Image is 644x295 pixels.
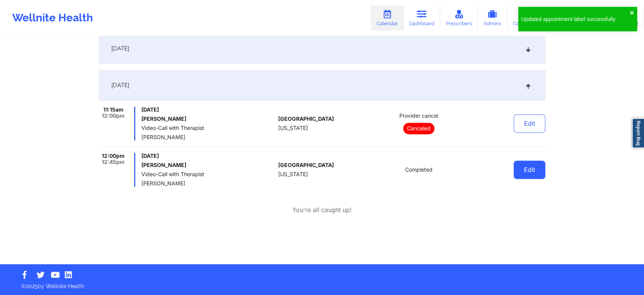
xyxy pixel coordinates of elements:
span: [DATE] [141,153,275,159]
span: Video-Call with Therapist [141,171,275,177]
span: [DATE] [111,81,129,89]
span: Provider cancel [399,113,438,119]
span: 11:15am [103,107,123,113]
p: Canceled [403,123,434,134]
a: Calendar [371,5,404,31]
span: [US_STATE] [278,171,308,177]
div: Updated appointment label successfully [521,15,630,23]
span: 12:00pm [102,153,125,159]
p: © 2025 by Wellnite Health [16,277,628,290]
span: [US_STATE] [278,125,308,131]
a: Admins [477,5,507,31]
span: [PERSON_NAME] [141,180,275,186]
span: [GEOGRAPHIC_DATA] [278,116,334,122]
p: You're all caught up! [292,206,352,214]
button: close [630,10,634,16]
a: Prescribers [440,5,478,31]
span: Completed [405,167,433,173]
span: 12:00pm [102,113,125,119]
h6: [PERSON_NAME] [141,162,275,168]
a: Dashboard [404,5,440,31]
span: 12:45pm [102,159,125,165]
span: Video-Call with Therapist [141,125,275,131]
button: Edit [514,114,545,133]
h6: [PERSON_NAME] [141,116,275,122]
button: Edit [514,160,545,179]
a: Report Bug [632,118,644,148]
span: [PERSON_NAME] [141,134,275,140]
a: Coaches [507,5,539,31]
span: [GEOGRAPHIC_DATA] [278,162,334,168]
span: [DATE] [111,45,129,52]
span: [DATE] [141,107,275,113]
